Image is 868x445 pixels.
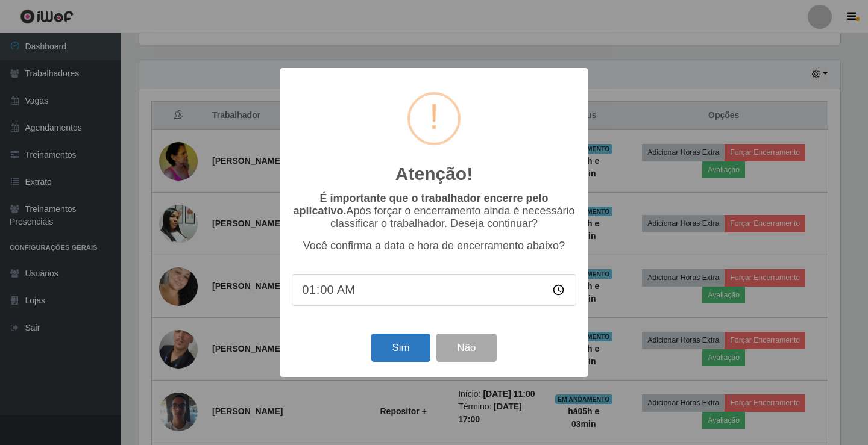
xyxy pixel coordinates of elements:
button: Não [436,334,496,362]
b: É importante que o trabalhador encerre pelo aplicativo. [293,192,548,217]
h2: Atenção! [395,163,473,185]
p: Você confirma a data e hora de encerramento abaixo? [292,240,576,252]
button: Sim [371,334,430,362]
p: Após forçar o encerramento ainda é necessário classificar o trabalhador. Deseja continuar? [292,192,576,230]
